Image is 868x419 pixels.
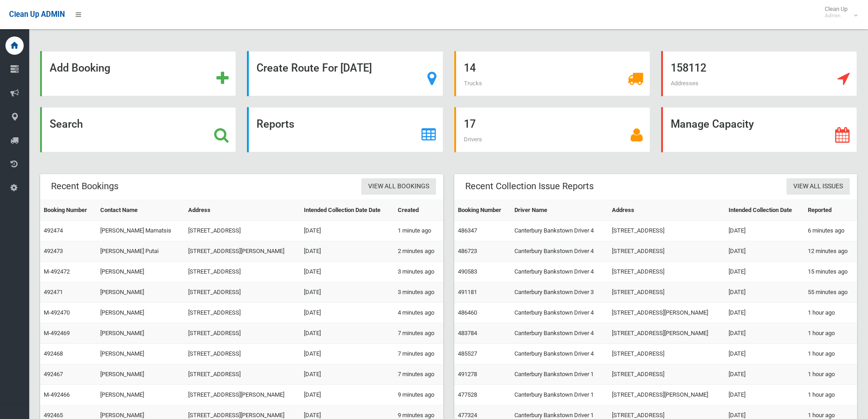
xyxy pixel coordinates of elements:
strong: 14 [464,62,476,74]
td: [STREET_ADDRESS] [185,303,300,323]
td: 15 minutes ago [804,262,857,282]
td: Canterbury Bankstown Driver 4 [511,262,608,282]
a: 483784 [458,330,477,336]
td: 7 minutes ago [394,323,443,344]
td: [PERSON_NAME] [97,385,185,405]
td: [DATE] [300,303,394,323]
span: Trucks [464,80,482,87]
strong: Search [50,118,83,130]
a: 492468 [44,350,63,357]
a: Add Booking [40,51,236,96]
span: Clean Up [820,5,857,19]
th: Booking Number [454,200,511,221]
td: [DATE] [300,221,394,241]
th: Reported [804,200,857,221]
td: [DATE] [725,303,804,323]
td: [DATE] [300,364,394,385]
strong: Add Booking [50,62,110,74]
td: [DATE] [300,344,394,364]
td: [DATE] [725,344,804,364]
td: 7 minutes ago [394,364,443,385]
td: 4 minutes ago [394,303,443,323]
th: Contact Name [97,200,185,221]
td: [PERSON_NAME] Putai [97,241,185,262]
a: 491278 [458,371,477,378]
td: [PERSON_NAME] [97,344,185,364]
td: [DATE] [725,241,804,262]
th: Created [394,200,443,221]
td: [DATE] [300,282,394,303]
td: [STREET_ADDRESS][PERSON_NAME] [608,303,724,323]
a: 477528 [458,391,477,398]
td: [STREET_ADDRESS][PERSON_NAME] [608,385,724,405]
a: M-492470 [44,309,70,316]
td: [DATE] [725,385,804,405]
a: 486723 [458,248,477,254]
th: Booking Number [40,200,97,221]
td: Canterbury Bankstown Driver 1 [511,385,608,405]
a: M-492469 [44,330,70,336]
td: [STREET_ADDRESS] [185,323,300,344]
td: [STREET_ADDRESS] [608,344,724,364]
a: View All Bookings [361,178,436,195]
td: [DATE] [725,221,804,241]
td: 12 minutes ago [804,241,857,262]
td: [PERSON_NAME] [97,262,185,282]
span: Clean Up ADMIN [9,10,65,19]
td: [STREET_ADDRESS][PERSON_NAME] [608,323,724,344]
td: 1 hour ago [804,364,857,385]
header: Recent Bookings [40,177,129,195]
td: [DATE] [300,385,394,405]
strong: 158112 [671,62,706,74]
td: 1 hour ago [804,344,857,364]
small: Admin [825,12,847,19]
td: [STREET_ADDRESS] [185,364,300,385]
span: Drivers [464,136,482,143]
strong: Manage Capacity [671,118,754,130]
td: Canterbury Bankstown Driver 4 [511,221,608,241]
td: [DATE] [725,364,804,385]
span: Addresses [671,80,699,87]
td: [PERSON_NAME] Mamatsis [97,221,185,241]
td: [PERSON_NAME] [97,303,185,323]
td: [STREET_ADDRESS] [185,344,300,364]
a: View All Issues [786,178,850,195]
td: [DATE] [725,323,804,344]
th: Intended Collection Date [725,200,804,221]
strong: Create Route For [DATE] [257,62,372,74]
td: [PERSON_NAME] [97,364,185,385]
a: 490583 [458,268,477,275]
td: 1 hour ago [804,303,857,323]
a: Create Route For [DATE] [247,51,443,96]
a: 485527 [458,350,477,357]
th: Driver Name [511,200,608,221]
a: Search [40,107,236,152]
td: 1 hour ago [804,385,857,405]
td: [STREET_ADDRESS] [608,221,724,241]
a: Reports [247,107,443,152]
td: [STREET_ADDRESS] [608,282,724,303]
td: 6 minutes ago [804,221,857,241]
td: 7 minutes ago [394,344,443,364]
a: 477324 [458,412,477,419]
td: Canterbury Bankstown Driver 3 [511,282,608,303]
td: Canterbury Bankstown Driver 1 [511,364,608,385]
td: [DATE] [300,323,394,344]
td: [STREET_ADDRESS][PERSON_NAME] [185,385,300,405]
th: Address [185,200,300,221]
td: 3 minutes ago [394,262,443,282]
td: [STREET_ADDRESS] [608,262,724,282]
a: M-492472 [44,268,70,275]
td: [STREET_ADDRESS][PERSON_NAME] [185,241,300,262]
strong: 17 [464,118,476,130]
td: [DATE] [300,241,394,262]
td: [DATE] [725,262,804,282]
td: 2 minutes ago [394,241,443,262]
a: 492471 [44,289,63,295]
td: Canterbury Bankstown Driver 4 [511,344,608,364]
td: [STREET_ADDRESS] [185,262,300,282]
a: 492467 [44,371,63,378]
strong: Reports [257,118,294,130]
td: [PERSON_NAME] [97,323,185,344]
th: Intended Collection Date Date [300,200,394,221]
